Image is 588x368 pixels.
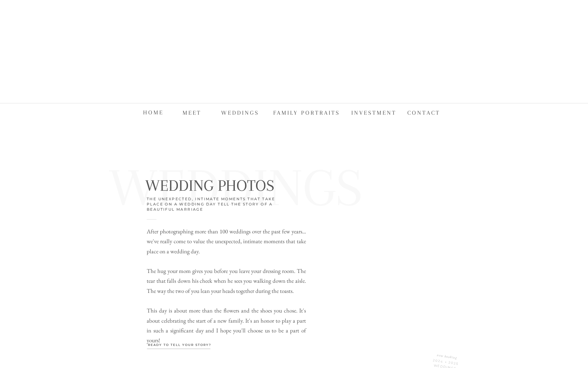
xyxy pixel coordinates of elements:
[221,108,259,117] a: WEDDINGS
[427,351,467,362] p: now booking
[143,107,164,117] a: HOME
[407,108,446,117] a: CONTACT
[351,108,398,117] a: Investment
[183,108,202,117] a: MEET
[273,108,342,117] a: FAMILY PORTRAITS
[147,197,275,207] h3: THE UNEXPECTED, INTIMATE MOMENTS THAT TAKE PLACE ON A WEDDING DAY TELL THE STORY OF A BEAUTIFUL M...
[147,342,212,352] a: ready to tell your story?
[109,166,437,212] h2: Weddings
[145,176,302,195] h1: Wedding Photos
[147,227,306,337] p: After photographing more than 100 weddings over the past few years... we've really come to value ...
